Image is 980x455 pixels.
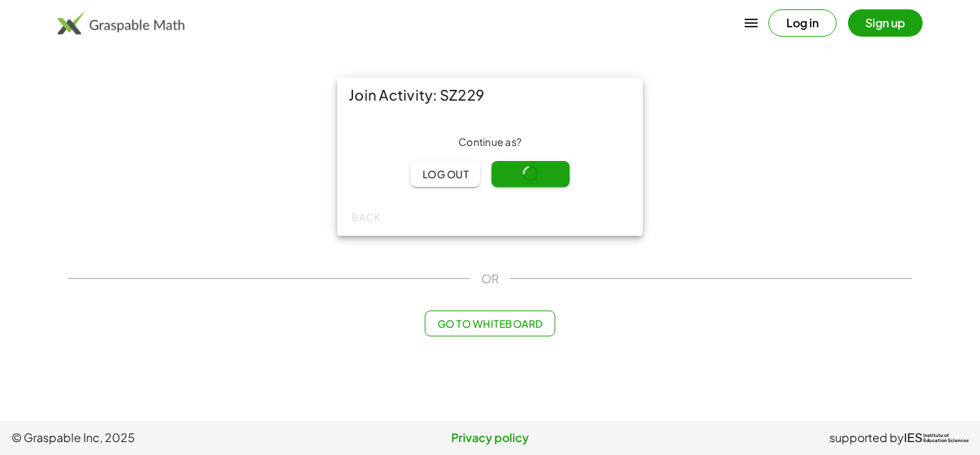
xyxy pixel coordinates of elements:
[923,433,969,443] span: Institute of Education Sciences
[904,429,969,446] a: IESInstitute ofEducation Sciences
[768,9,837,37] button: Log in
[410,161,480,187] button: Log out
[437,317,542,330] span: Go to Whiteboard
[904,431,923,445] span: IES
[331,429,650,446] a: Privacy policy
[848,9,923,37] button: Sign up
[829,429,904,446] span: supported by
[425,311,555,336] button: Go to Whiteboard
[422,167,468,180] span: Log out
[349,135,631,150] div: Continue as ?
[11,429,331,446] span: © Graspable Inc, 2025
[481,270,499,288] span: OR
[337,78,643,112] div: Join Activity: SZ229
